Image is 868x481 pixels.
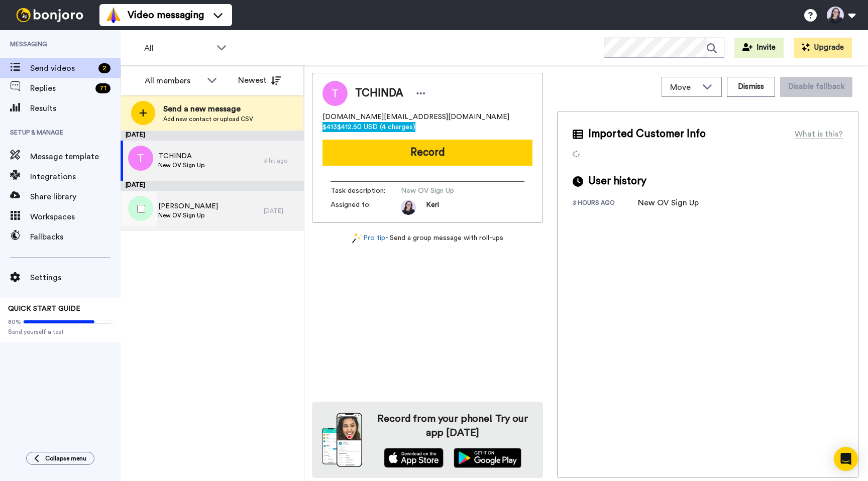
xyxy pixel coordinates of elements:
button: Invite [734,38,784,58]
span: New OV Sign Up [401,186,496,196]
span: Imported Customer Info [588,127,706,142]
img: playstore [454,448,521,468]
span: All [144,42,211,54]
span: Fallbacks [30,231,121,243]
span: Assigned to: [331,200,401,215]
img: t.png [128,146,153,171]
div: [DATE] [121,181,304,191]
img: ca89d5ad-0a17-4ce0-9090-708ec09ae898-1686160890.jpg [401,200,416,215]
button: Upgrade [794,38,852,58]
div: 71 [95,83,111,93]
span: Send videos [30,62,94,74]
span: New OV Sign Up [158,161,204,169]
button: Disable fallback [780,77,852,97]
div: [DATE] [264,207,299,215]
span: TCHINDA [355,86,403,101]
img: vm-color.svg [105,7,122,23]
span: Results [30,102,121,114]
span: Settings [30,272,121,284]
span: User history [588,174,646,189]
span: New OV Sign Up [158,211,218,219]
button: Collapse menu [26,452,94,465]
a: Pro tip [352,233,385,244]
span: Add new contact or upload CSV [163,115,253,123]
img: bj-logo-header-white.svg [12,8,87,22]
img: download [322,413,362,467]
div: [DATE] [121,131,304,141]
span: Send yourself a test [8,328,113,336]
span: Video messaging [128,8,204,22]
span: Task description : [331,186,401,196]
span: [DOMAIN_NAME][EMAIL_ADDRESS][DOMAIN_NAME] [322,112,532,132]
div: 3 hours ago [573,199,638,209]
span: 80% [8,318,21,326]
span: $412.50 USD (4 charges) [337,124,415,131]
span: Message template [30,151,121,163]
span: Send a new message [163,103,253,115]
img: appstore [384,448,444,468]
span: Collapse menu [45,454,86,462]
span: Replies [30,82,91,94]
span: Share library [30,191,121,203]
div: - Send a group message with roll-ups [312,233,543,244]
img: Image of TCHINDA [322,81,348,106]
span: $413 [322,124,337,131]
span: Workspaces [30,211,121,223]
span: Move [670,81,697,93]
div: 2 [98,63,111,73]
h4: Record from your phone! Try our app [DATE] [372,412,533,440]
span: TCHINDA [158,151,204,161]
img: magic-wand.svg [352,233,361,244]
div: New OV Sign Up [638,197,699,209]
div: What is this? [795,128,843,140]
span: QUICK START GUIDE [8,305,80,312]
span: [PERSON_NAME] [158,201,218,211]
div: All members [145,75,202,87]
button: Newest [231,70,288,90]
div: 3 hr. ago [264,157,299,165]
button: Record [322,140,532,166]
div: Open Intercom Messenger [834,447,858,471]
button: Dismiss [727,77,775,97]
span: Integrations [30,171,121,183]
span: Keri [426,200,439,215]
